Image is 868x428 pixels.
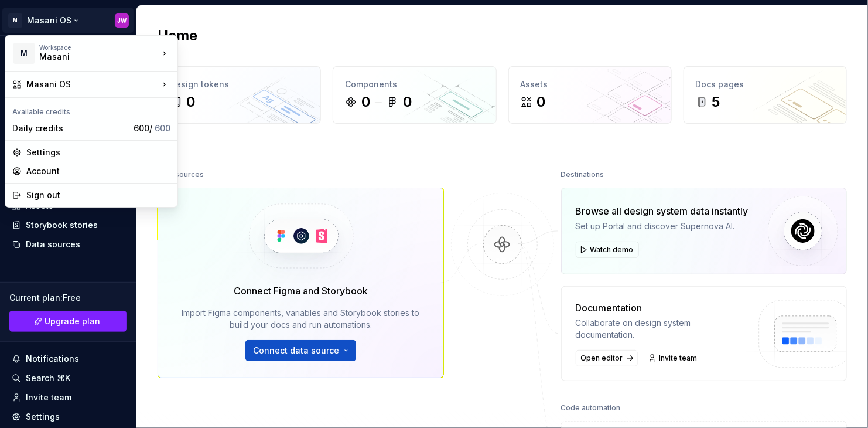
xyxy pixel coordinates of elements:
span: 600 [155,123,170,133]
div: Masani [39,51,139,63]
span: 600 / [134,123,170,133]
div: Available credits [8,100,175,119]
div: M [13,43,35,64]
div: Sign out [26,189,170,201]
div: Daily credits [12,123,129,134]
div: Workspace [39,44,159,51]
div: Account [26,165,170,177]
div: Settings [26,147,170,158]
div: Masani OS [26,79,159,90]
